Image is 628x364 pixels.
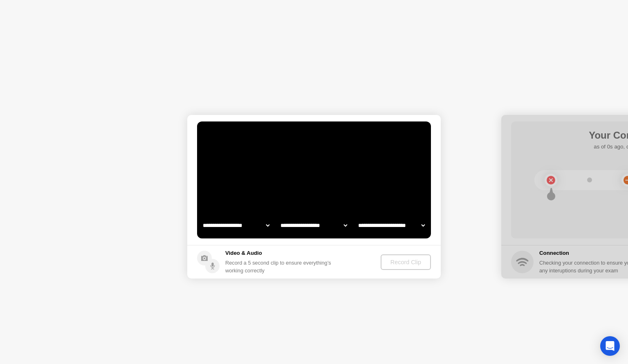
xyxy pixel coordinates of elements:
select: Available speakers [279,217,349,234]
button: Record Clip [381,254,431,270]
div: Open Intercom Messenger [600,336,620,356]
div: Record Clip [384,259,428,265]
select: Available microphones [357,217,426,234]
h5: Video & Audio [225,249,334,257]
select: Available cameras [201,217,271,234]
div: Record a 5 second clip to ensure everything’s working correctly [225,259,334,274]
